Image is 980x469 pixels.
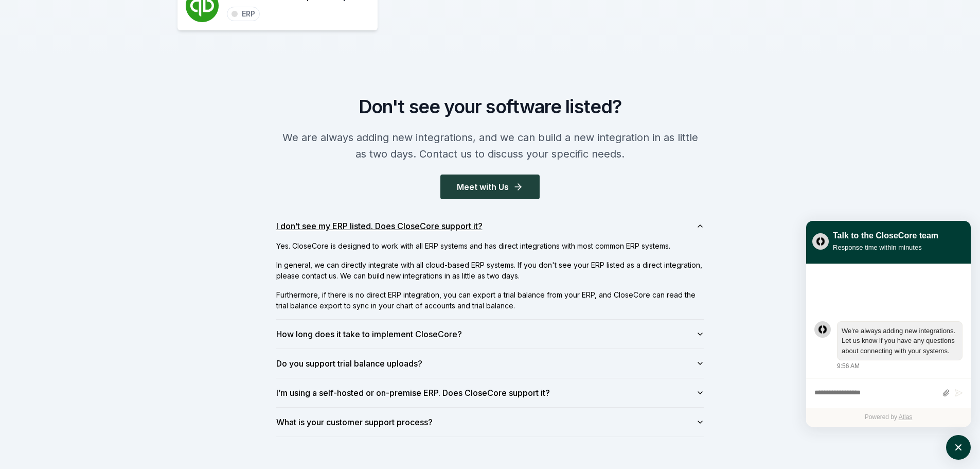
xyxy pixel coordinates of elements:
[814,384,963,403] div: atlas-composer
[276,289,704,311] p: Furthermore, if there is no direct ERP integration, you can export a trial balance from your ERP,...
[942,389,950,397] button: Attach files by clicking or dropping files here
[276,240,704,319] div: I don’t see my ERP listed. Does CloseCore support it?
[806,221,971,427] div: atlas-window
[276,240,704,251] p: Yes. CloseCore is designed to work with all ERP systems and has direct integrations with most com...
[837,321,963,371] div: Friday, September 5, 9:56 AM
[812,233,829,250] img: yblje5SQxOoZuw2TcITt_icon.png
[814,321,963,371] div: atlas-message
[899,413,913,421] a: Atlas
[833,230,938,242] div: Talk to the CloseCore team
[842,326,958,356] div: atlas-message-text
[276,320,704,349] button: How long does it take to implement CloseCore?
[440,175,540,199] button: Meet with Us
[946,435,971,460] button: atlas-launcher
[242,9,255,19] div: ERP
[814,321,831,338] div: atlas-message-author-avatar
[276,378,704,407] button: I’m using a self-hosted or on-premise ERP. Does CloseCore support it?
[833,242,938,253] div: Response time within minutes
[837,361,860,371] div: 9:56 AM
[276,408,704,437] button: What is your customer support process?
[276,259,704,281] p: In general, we can directly integrate with all cloud-based ERP systems. If you don't see your ERP...
[276,349,704,378] button: Do you support trial balance uploads?
[806,408,971,427] div: Powered by
[276,129,704,162] p: We are always adding new integrations, and we can build a new integration in as little as two day...
[806,264,971,427] div: atlas-ticket
[276,96,704,117] h2: Don't see your software listed?
[276,212,704,240] button: I don’t see my ERP listed. Does CloseCore support it?
[837,321,963,361] div: atlas-message-bubble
